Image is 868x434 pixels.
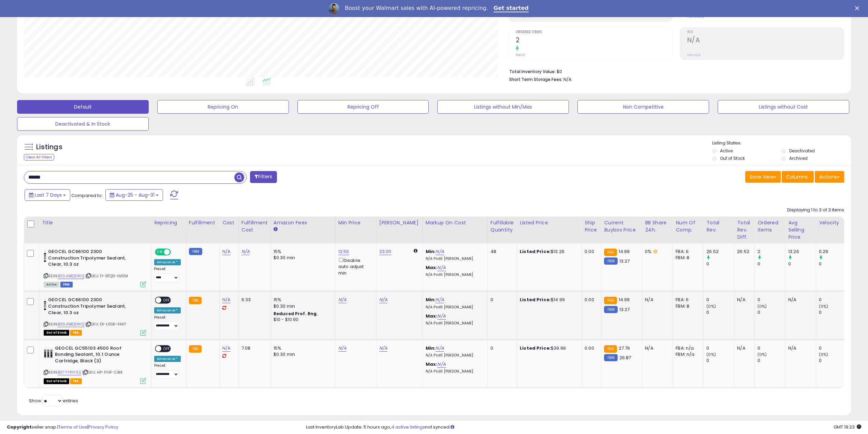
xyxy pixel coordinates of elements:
[24,154,54,160] div: Clear All Filters
[426,305,482,310] p: N/A Profit [PERSON_NAME]
[426,272,482,277] p: N/A Profit [PERSON_NAME]
[757,219,782,234] div: Ordered Items
[437,264,445,271] a: N/A
[274,351,330,358] div: $0.30 min
[222,219,236,226] div: Cost
[379,345,387,352] a: N/A
[274,249,330,255] div: 15%
[788,297,811,303] div: N/A
[25,189,70,201] button: Last 7 Days
[58,321,84,327] a: B00JNBQDWQ
[788,249,816,255] div: 13.26
[782,171,814,183] button: Columns
[509,67,839,75] li: $0
[676,303,698,309] div: FBM: 8
[619,258,630,264] span: 13.27
[520,296,551,303] b: Listed Price:
[55,345,138,366] b: GEOCEL GC55103 4500 Roof Bonding Sealant, 10.1 Ounce Cartridge, Black (3)
[222,345,231,352] a: N/A
[17,117,149,131] button: Deactivated & In Stock
[437,361,445,368] a: N/A
[789,155,808,161] label: Archived
[36,142,62,152] h5: Listings
[338,219,373,226] div: Min Price
[338,345,347,352] a: N/A
[154,356,181,362] div: Amazon AI *
[604,345,617,353] small: FBA
[48,297,131,318] b: GEOCEL GC66100 2300 Construction Tripolymer Sealant, Clear, 10.3 oz
[520,249,576,255] div: $13.26
[737,297,749,303] div: N/A
[44,330,69,336] span: All listings that are currently out of stock and unavailable for purchase on Amazon
[787,207,844,213] div: Displaying 1 to 3 of 3 items
[423,216,487,243] th: The percentage added to the cost of goods (COGS) that forms the calculator for Min & Max prices.
[274,311,318,317] b: Reduced Prof. Rng.
[338,296,347,303] a: N/A
[855,6,862,10] div: Close
[676,255,698,261] div: FBM: 8
[85,321,126,327] span: | SKU: D1-L0GE-4XA7
[328,3,339,14] img: Profile image for Adrian
[154,259,181,265] div: Amazon AI *
[161,346,172,351] span: OFF
[250,171,277,183] button: Filters
[819,297,847,303] div: 0
[788,261,816,267] div: 0
[44,249,46,262] img: 31+Ci3jevEL._SL40_.jpg
[757,309,785,316] div: 0
[516,53,525,57] small: Prev: 0
[676,249,698,255] div: FBA: 6
[604,219,639,234] div: Current Buybox Price
[60,282,73,288] span: FBM
[815,171,844,183] button: Actions
[737,249,749,255] div: 26.52
[819,304,828,309] small: (0%)
[241,297,265,303] div: 6.33
[645,219,670,234] div: BB Share 24h.
[720,148,733,154] label: Active
[241,248,250,255] a: N/A
[706,304,716,309] small: (0%)
[585,345,596,351] div: 0.00
[189,297,202,304] small: FBA
[604,354,617,361] small: FBM
[161,297,172,303] span: OFF
[274,226,278,233] small: Amazon Fees.
[757,261,785,267] div: 0
[645,297,667,303] div: N/A
[44,282,59,288] span: All listings currently available for purchase on Amazon
[338,256,371,276] div: Disable auto adjust min
[819,249,847,255] div: 0.29
[619,248,630,255] span: 14.99
[274,345,330,351] div: 15%
[786,173,808,180] span: Columns
[737,345,749,351] div: N/A
[516,30,672,34] span: Ordered Items
[426,248,436,255] b: Min:
[604,297,617,304] small: FBA
[426,219,485,226] div: Markup on Cost
[706,345,734,351] div: 0
[44,249,146,286] div: ASIN:
[509,69,556,74] b: Total Inventory Value:
[426,313,438,319] b: Max:
[391,424,425,430] a: 4 active listings
[604,306,617,313] small: FBM
[718,100,849,114] button: Listings without Cost
[604,257,617,265] small: FBM
[490,249,512,255] div: 48
[516,36,672,45] h2: 2
[297,100,429,114] button: Repricing Off
[834,424,861,430] span: 2025-09-8 19:23 GMT
[706,309,734,316] div: 0
[426,345,436,351] b: Min:
[379,219,420,226] div: [PERSON_NAME]
[71,192,103,199] span: Compared to:
[88,424,118,430] a: Privacy Policy
[490,219,514,234] div: Fulfillable Quantity
[29,397,78,404] span: Show: entries
[426,256,482,261] p: N/A Profit [PERSON_NAME]
[154,219,183,226] div: Repricing
[345,5,488,12] div: Boost your Walmart sales with AI-powered repricing.
[757,304,767,309] small: (0%)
